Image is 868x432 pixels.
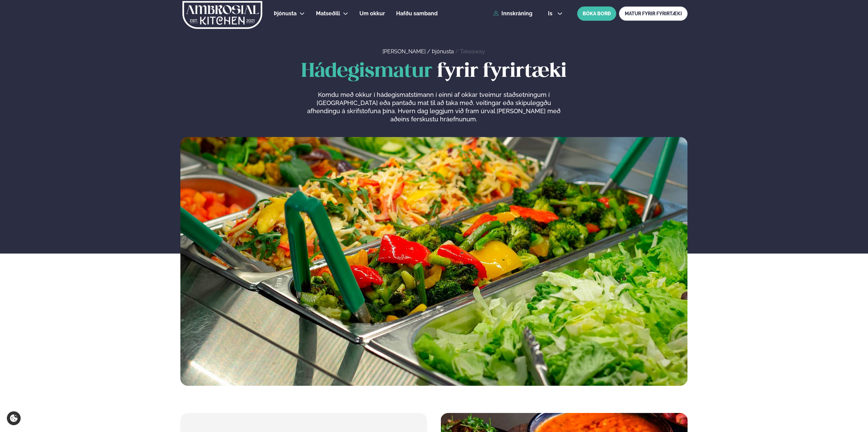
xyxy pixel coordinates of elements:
span: Hádegismatur [301,62,432,81]
button: BÓKA BORÐ [577,6,616,21]
button: is [543,11,568,16]
a: Innskráning [493,11,532,17]
span: Matseðill [316,10,340,17]
a: Cookie settings [7,411,21,425]
a: Takeaway [460,48,485,55]
a: Um okkur [359,10,385,18]
img: logo [182,1,263,29]
span: Hafðu samband [396,10,438,17]
a: Þjónusta [432,48,454,55]
span: Um okkur [359,10,385,17]
a: Þjónusta [274,10,297,18]
span: / [427,48,432,55]
h1: fyrir fyrirtæki [180,61,688,83]
a: MATUR FYRIR FYRIRTÆKI [619,6,688,21]
a: Hafðu samband [396,10,438,18]
span: / [455,48,460,55]
span: Þjónusta [274,10,297,17]
a: Matseðill [316,10,340,18]
p: Komdu með okkur í hádegismatstímann í einni af okkar tveimur staðsetningum í [GEOGRAPHIC_DATA] eð... [305,91,562,123]
img: image alt [180,137,688,386]
a: [PERSON_NAME] [383,48,426,55]
span: is [548,11,554,16]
